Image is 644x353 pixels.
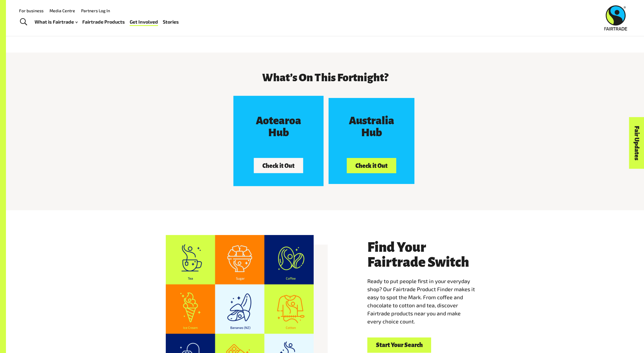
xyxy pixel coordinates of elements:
[163,18,179,26] a: Stories
[347,158,396,173] button: Check it Out
[35,18,78,26] a: What is Fairtrade
[16,15,31,30] a: Toggle Search
[233,96,323,186] a: Aotearoa Hub Check it Out
[246,115,310,139] h3: Aotearoa Hub
[81,8,110,13] a: Partners Log In
[367,277,484,326] p: Ready to put people first in your everyday shop? Our Fairtrade Product Finder makes it easy to sp...
[604,5,627,30] img: Fairtrade Australia New Zealand logo
[329,98,414,184] a: Australia Hub Check it Out
[130,18,158,26] a: Get Involved
[367,337,431,353] a: Start Your Search
[254,158,303,173] button: Check it Out
[19,8,44,13] a: For business
[339,115,404,139] h3: Australia Hub
[367,240,484,270] h3: Find Your Fairtrade Switch
[49,8,75,13] a: Media Centre
[174,72,476,84] h3: What’s On This Fortnight?
[82,18,125,26] a: Fairtrade Products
